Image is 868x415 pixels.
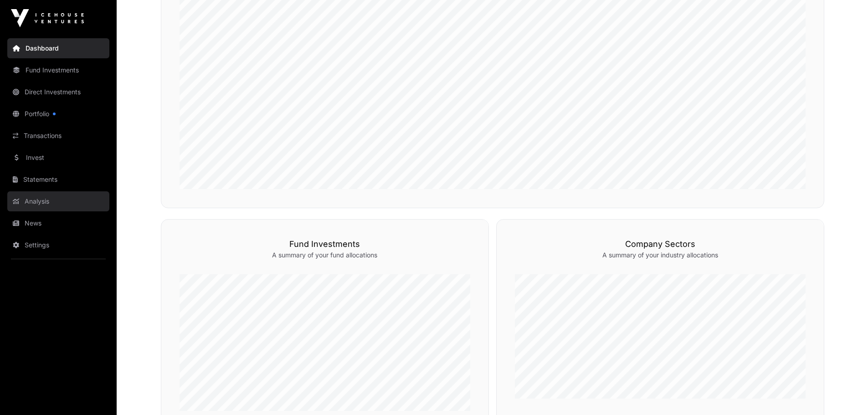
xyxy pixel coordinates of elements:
[7,60,109,80] a: Fund Investments
[180,238,470,251] h3: Fund Investments
[7,169,109,190] a: Statements
[7,191,109,211] a: Analysis
[7,126,109,146] a: Transactions
[7,235,109,255] a: Settings
[7,213,109,233] a: News
[515,238,806,251] h3: Company Sectors
[822,371,868,415] iframe: Chat Widget
[7,38,109,58] a: Dashboard
[515,251,806,260] p: A summary of your industry allocations
[180,251,470,260] p: A summary of your fund allocations
[11,9,84,27] img: Icehouse Ventures Logo
[7,148,109,168] a: Invest
[7,82,109,102] a: Direct Investments
[7,104,109,124] a: Portfolio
